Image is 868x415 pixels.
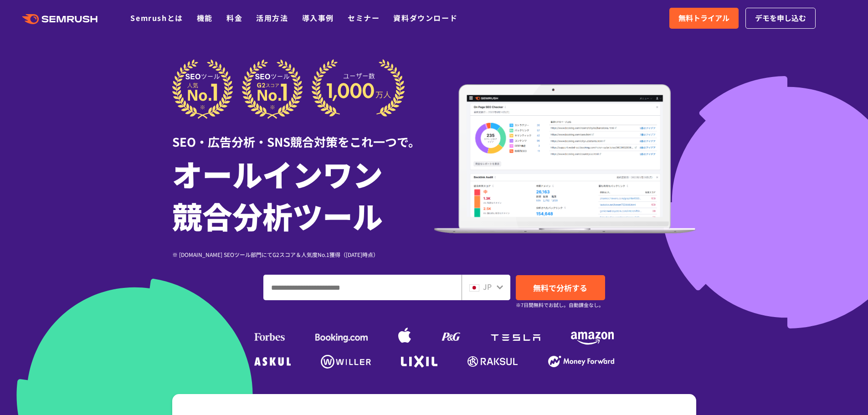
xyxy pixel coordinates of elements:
h1: オールインワン 競合分析ツール [172,153,434,236]
div: SEO・広告分析・SNS競合対策をこれ一つで。 [172,119,434,150]
a: 無料で分析する [516,275,605,300]
a: 導入事例 [302,12,334,23]
a: 機能 [197,12,213,23]
a: 無料トライアル [669,8,739,29]
a: 資料ダウンロード [393,12,457,23]
span: JP [483,281,492,292]
small: ※7日間無料でお試し。自動課金なし。 [516,301,604,309]
span: 無料トライアル [678,12,729,24]
div: ※ [DOMAIN_NAME] SEOツール部門にてG2スコア＆人気度No.1獲得（[DATE]時点） [172,250,434,259]
a: Semrushとは [130,12,183,23]
a: セミナー [348,12,380,23]
a: デモを申し込む [745,8,816,29]
input: ドメイン、キーワードまたはURLを入力してください [264,275,461,300]
a: 活用方法 [256,12,288,23]
a: 料金 [226,12,242,23]
span: デモを申し込む [755,12,806,24]
span: 無料で分析する [533,282,587,293]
